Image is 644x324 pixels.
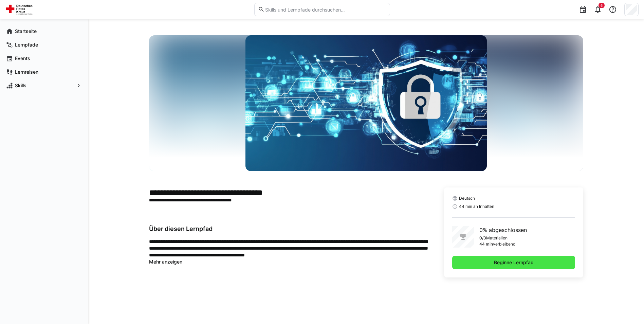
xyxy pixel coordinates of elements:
[486,235,508,241] p: Materialien
[264,6,386,13] input: Skills und Lernpfade durchsuchen…
[459,204,494,209] span: 44 min an Inhalten
[479,241,493,247] p: 44 min
[479,226,527,234] p: 0% abgeschlossen
[149,225,428,233] h3: Über diesen Lernpfad
[149,259,182,265] span: Mehr anzeigen
[479,235,486,241] p: 0/3
[601,3,603,7] span: 6
[493,241,515,247] p: verbleibend
[452,256,575,269] button: Beginne Lernpfad
[459,196,475,201] span: Deutsch
[493,259,535,266] span: Beginne Lernpfad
